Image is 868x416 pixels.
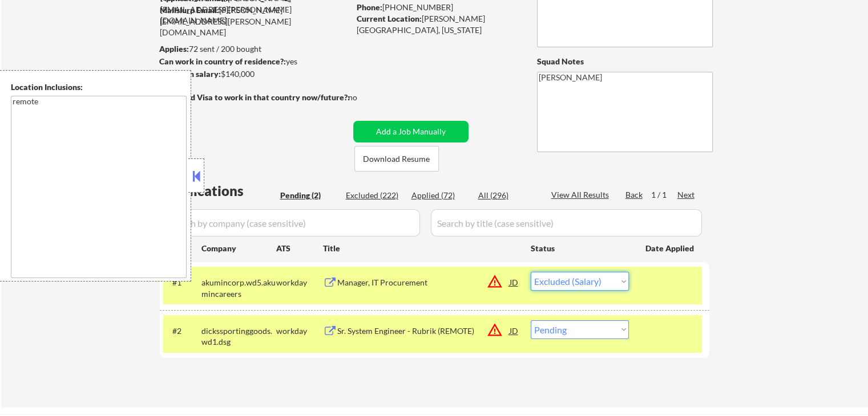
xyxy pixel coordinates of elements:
[487,274,503,289] button: warning_amber
[159,68,349,80] div: $140,000
[677,189,696,201] div: Next
[357,13,518,35] div: [PERSON_NAME][GEOGRAPHIC_DATA], [US_STATE]
[160,5,349,38] div: [PERSON_NAME][EMAIL_ADDRESS][PERSON_NAME][DOMAIN_NAME]
[11,81,187,93] div: Location Inclusions:
[276,277,323,288] div: workday
[337,277,510,288] div: Manager, IT Procurement
[487,322,503,338] button: warning_amber
[159,56,286,66] strong: Can work in country of residence?:
[276,243,323,254] div: ATS
[337,325,510,337] div: Sr. System Engineer - Rubrik (REMOTE)
[346,190,403,201] div: Excluded (222)
[478,190,535,201] div: All (296)
[201,325,276,348] div: dickssportinggoods.wd1.dsg
[172,325,192,337] div: #2
[651,189,677,201] div: 1 / 1
[625,189,644,201] div: Back
[159,43,349,55] div: 72 sent / 200 bought
[160,92,350,102] strong: Will need Visa to work in that country now/future?:
[431,209,702,236] input: Search by title (case sensitive)
[508,272,520,292] div: JD
[353,121,469,142] button: Add a Job Manually
[201,243,276,254] div: Company
[172,277,192,288] div: #1
[508,320,520,341] div: JD
[357,14,422,23] strong: Current Location:
[159,69,221,79] strong: Minimum salary:
[354,146,439,172] button: Download Resume
[276,325,323,337] div: workday
[551,189,612,201] div: View All Results
[201,277,276,299] div: akumincorp.wd5.akumincareers
[323,243,520,254] div: Title
[159,44,189,54] strong: Applies:
[357,2,518,13] div: [PHONE_NUMBER]
[531,238,629,258] div: Status
[280,190,337,201] div: Pending (2)
[163,209,420,236] input: Search by company (case sensitive)
[537,56,713,67] div: Squad Notes
[163,184,276,198] div: Applications
[159,56,346,67] div: yes
[645,243,696,254] div: Date Applied
[160,5,219,15] strong: Mailslurp Email:
[348,92,381,103] div: no
[411,190,469,201] div: Applied (72)
[357,2,382,12] strong: Phone:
